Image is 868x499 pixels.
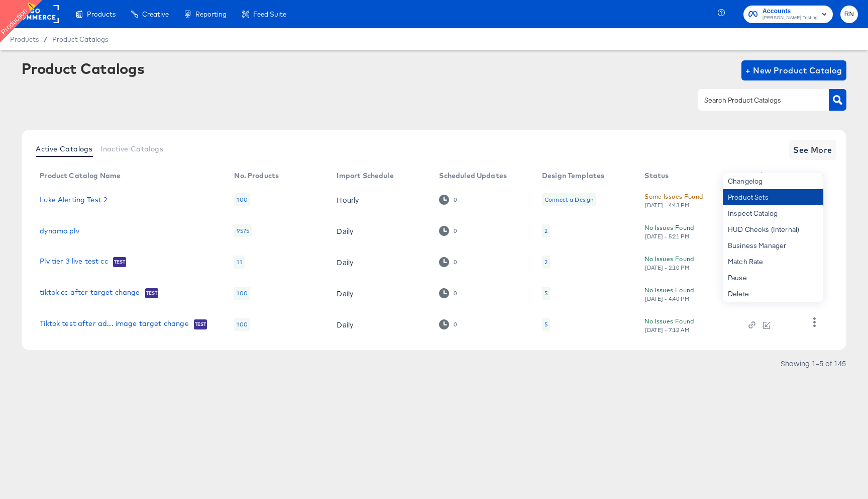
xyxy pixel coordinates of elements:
[723,254,823,270] div: Match Rate
[329,184,431,215] td: Hourly
[545,320,548,328] div: 5
[439,257,457,267] div: 0
[743,6,833,23] button: Accounts[PERSON_NAME] Testing
[542,318,550,331] div: 5
[723,205,823,221] div: Inspect Catalog
[542,193,596,206] div: Connect a Design
[329,215,431,246] td: Daily
[542,287,550,300] div: 5
[195,10,227,18] span: Reporting
[644,191,703,202] div: Some Issues Found
[763,14,818,22] span: [PERSON_NAME] Testing
[194,320,207,328] span: Test
[234,193,250,206] div: 100
[39,35,52,43] span: /
[439,195,457,204] div: 0
[439,226,457,235] div: 0
[234,287,250,300] div: 100
[723,237,823,254] div: Business Manager
[234,224,252,237] div: 9575
[40,196,107,204] a: Luke Alerting Test 2
[542,256,550,269] div: 2
[723,270,823,286] div: Pause
[780,360,846,367] div: Showing 1–5 of 145
[545,289,548,297] div: 5
[644,191,703,209] button: Some Issues Found[DATE] - 4:43 PM
[723,189,823,205] div: Product Sets
[40,257,107,267] a: Plv tier 3 live test cc
[723,173,823,189] div: Changelog
[740,168,798,184] th: Action
[798,168,836,184] th: More
[337,172,393,180] div: Import Schedule
[723,286,823,302] div: Delete
[723,221,823,237] div: HUD Checks (Internal)
[844,9,854,20] span: RN
[234,318,250,331] div: 100
[142,10,169,18] span: Creative
[329,278,431,309] td: Daily
[644,202,690,209] div: [DATE] - 4:43 PM
[36,145,92,153] span: Active Catalogs
[87,10,116,18] span: Products
[439,172,507,180] div: Scheduled Updates
[453,290,457,297] div: 0
[113,258,127,266] span: Test
[40,288,140,298] a: tiktok cc after target change
[10,35,39,43] span: Products
[702,95,809,106] input: Search Product Catalogs
[439,288,457,298] div: 0
[40,172,121,180] div: Product Catalog Name
[745,63,842,77] span: + New Product Catalog
[453,321,457,328] div: 0
[453,227,457,234] div: 0
[545,196,594,204] div: Connect a Design
[439,319,457,329] div: 0
[253,10,286,18] span: Feed Suite
[763,6,818,17] span: Accounts
[52,35,108,43] a: Product Catalogs
[545,227,548,235] div: 2
[40,227,79,235] a: dynamo plv
[329,246,431,278] td: Daily
[453,259,457,266] div: 0
[40,319,188,327] a: Tiktok test after ad... image target change
[840,6,858,23] button: RN
[542,172,604,180] div: Design Templates
[545,258,548,266] div: 2
[636,168,740,184] th: Status
[22,60,144,76] div: Product Catalogs
[542,224,550,237] div: 2
[793,143,832,157] span: See More
[234,172,279,180] div: No. Products
[741,60,846,80] button: + New Product Catalog
[234,256,244,269] div: 11
[789,140,836,160] button: See More
[329,309,431,340] td: Daily
[453,196,457,203] div: 0
[100,145,163,153] span: Inactive Catalogs
[145,289,159,297] span: Test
